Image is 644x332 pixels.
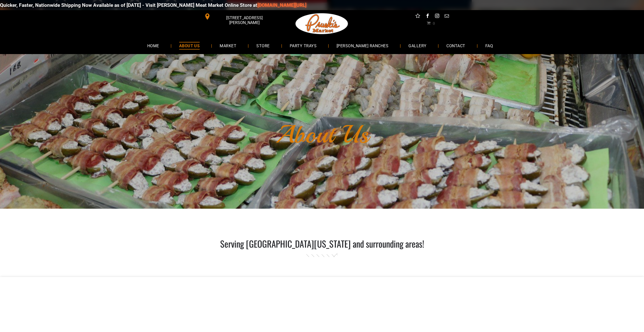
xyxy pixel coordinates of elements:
[434,13,440,20] a: instagram
[140,39,167,52] a: HOME
[292,2,598,8] div: Quicker, Faster, Nationwide Shipping Now Available as of [DATE] - Visit [PERSON_NAME] Meat Market...
[201,237,444,250] div: Serving [GEOGRAPHIC_DATA][US_STATE] and surrounding areas!
[172,39,207,52] a: ABOUT US
[295,10,349,37] img: Pruski-s+Market+HQ+Logo2-1920w.png
[329,39,396,52] a: [PERSON_NAME] RANCHES
[201,13,278,20] a: [STREET_ADDRESS][PERSON_NAME]
[401,39,434,52] a: GALLERY
[212,39,244,52] a: MARKET
[433,21,435,25] span: 0
[249,39,277,52] a: STORE
[282,39,324,52] a: PARTY TRAYS
[549,2,598,8] a: [DOMAIN_NAME][URL]
[478,39,501,52] a: FAQ
[276,119,369,150] font: About Us
[424,13,431,20] a: facebook
[212,13,277,28] span: [STREET_ADDRESS][PERSON_NAME]
[443,13,450,20] a: email
[414,13,421,20] a: Social network
[439,39,473,52] a: CONTACT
